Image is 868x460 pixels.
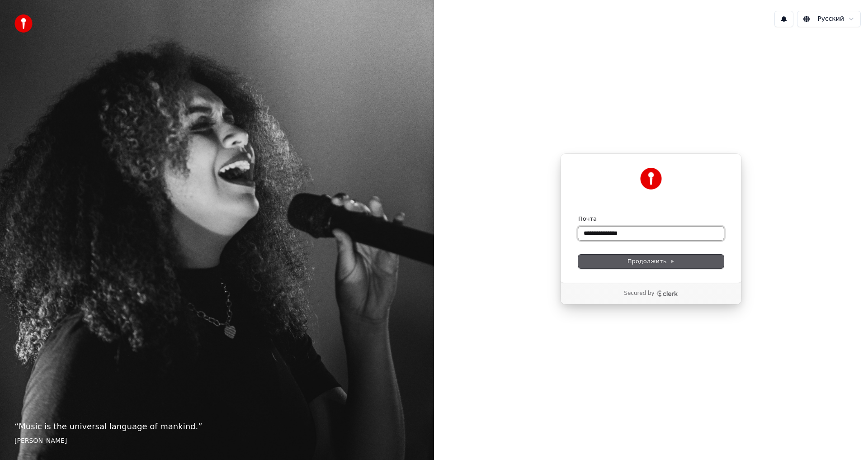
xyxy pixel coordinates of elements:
a: Clerk logo [656,290,678,297]
img: youka [14,14,33,33]
span: Продолжить [627,257,675,266]
p: “ Music is the universal language of mankind. ” [14,420,420,433]
label: Почта [578,215,597,223]
button: Продолжить [578,255,724,268]
img: Youka [640,168,662,190]
footer: [PERSON_NAME] [14,436,420,446]
p: Secured by [624,290,654,297]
